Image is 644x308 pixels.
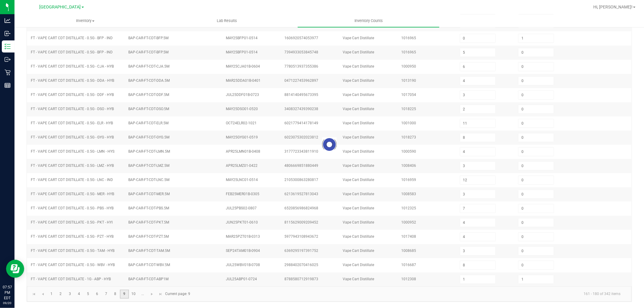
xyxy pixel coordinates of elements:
[3,301,12,305] p: 09/20
[56,290,65,299] a: Page 2
[5,56,11,62] inline-svg: Outbound
[5,82,11,88] inline-svg: Reports
[93,290,101,299] a: Page 6
[75,290,83,299] a: Page 4
[156,290,165,299] a: Go to the last page
[32,292,37,297] span: Go to the first page
[14,14,156,27] a: Inventory
[159,292,163,297] span: Go to the last page
[38,290,47,299] a: Go to the previous page
[209,18,245,24] span: Lab Results
[84,290,92,299] a: Page 5
[5,17,11,24] inline-svg: Analytics
[3,284,12,301] p: 07:57 PM EDT
[15,18,156,24] span: Inventory
[111,290,120,299] a: Page 8
[298,14,439,27] a: Inventory Counts
[156,14,298,27] a: Lab Results
[5,43,11,49] inline-svg: Inventory
[120,290,129,299] a: Page 9
[593,5,633,9] span: Hi, [PERSON_NAME]!
[5,69,11,75] inline-svg: Retail
[194,289,625,299] kendo-pager-info: 161 - 180 of 342 items
[148,290,156,299] a: Go to the next page
[346,18,391,24] span: Inventory Counts
[30,290,38,299] a: Go to the first page
[138,290,147,299] a: Page 11
[40,5,81,10] span: [GEOGRAPHIC_DATA]
[129,290,138,299] a: Page 10
[102,290,111,299] a: Page 7
[47,290,56,299] a: Page 1
[27,286,632,302] kendo-pager: Current page: 9
[6,260,24,278] iframe: Resource center
[149,292,154,297] span: Go to the next page
[5,30,11,37] inline-svg: Inbound
[40,292,45,297] span: Go to the previous page
[66,290,74,299] a: Page 3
